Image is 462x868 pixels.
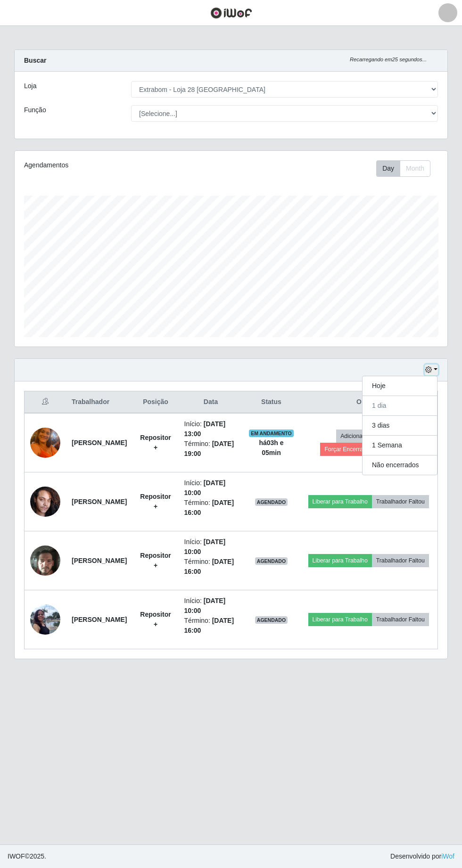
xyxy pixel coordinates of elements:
strong: Buscar [24,57,46,64]
button: 1 dia [363,396,437,416]
a: iWof [441,852,454,860]
button: Não encerrados [363,455,437,475]
strong: há 03 h e 05 min [259,439,283,456]
th: Trabalhador [66,391,132,413]
label: Função [24,105,46,115]
button: Liberar para Trabalho [308,613,372,626]
time: [DATE] 13:00 [184,420,226,438]
time: [DATE] 10:00 [184,479,226,496]
strong: Repositor + [140,611,171,628]
th: Opções [299,391,437,413]
li: Término: [184,557,238,577]
span: EM ANDAMENTO [249,430,294,437]
button: Month [400,160,430,177]
strong: Repositor + [140,552,171,569]
img: CoreUI Logo [210,7,252,19]
strong: [PERSON_NAME] [72,616,127,623]
button: Forçar Encerramento [320,443,383,456]
img: 1753728080622.jpeg [30,599,60,639]
span: AGENDADO [255,498,288,506]
button: 3 dias [363,416,437,436]
th: Data [179,391,243,413]
span: © 2025 . [8,851,46,861]
time: [DATE] 10:00 [184,538,226,555]
button: Trabalhador Faltou [372,495,429,508]
div: Agendamentos [24,160,188,170]
i: Recarregando em 25 segundos... [350,57,427,62]
label: Loja [24,81,36,91]
button: Day [376,160,400,177]
th: Posição [132,391,178,413]
button: Hoje [363,376,437,396]
button: Trabalhador Faltou [372,613,429,626]
span: Desenvolvido por [390,851,454,861]
button: Trabalhador Faltou [372,554,429,567]
span: AGENDADO [255,557,288,565]
span: IWOF [8,852,25,860]
strong: [PERSON_NAME] [72,498,127,505]
th: Status [243,391,300,413]
img: 1753013551343.jpeg [30,481,60,521]
strong: [PERSON_NAME] [72,439,127,446]
button: Liberar para Trabalho [308,495,372,508]
div: Toolbar with button groups [376,160,438,177]
li: Término: [184,616,238,636]
button: Adicionar Horas Extra [336,430,401,443]
li: Término: [184,439,238,459]
img: 1744940135172.jpeg [30,422,60,463]
strong: Repositor + [140,434,171,451]
li: Início: [184,419,238,439]
li: Início: [184,537,238,557]
span: AGENDADO [255,616,288,624]
button: Liberar para Trabalho [308,554,372,567]
li: Início: [184,478,238,498]
li: Início: [184,596,238,616]
li: Término: [184,498,238,518]
img: 1751312410869.jpeg [30,540,60,581]
strong: Repositor + [140,493,171,510]
div: First group [376,160,430,177]
button: 1 Semana [363,436,437,455]
strong: [PERSON_NAME] [72,557,127,564]
time: [DATE] 10:00 [184,597,226,614]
